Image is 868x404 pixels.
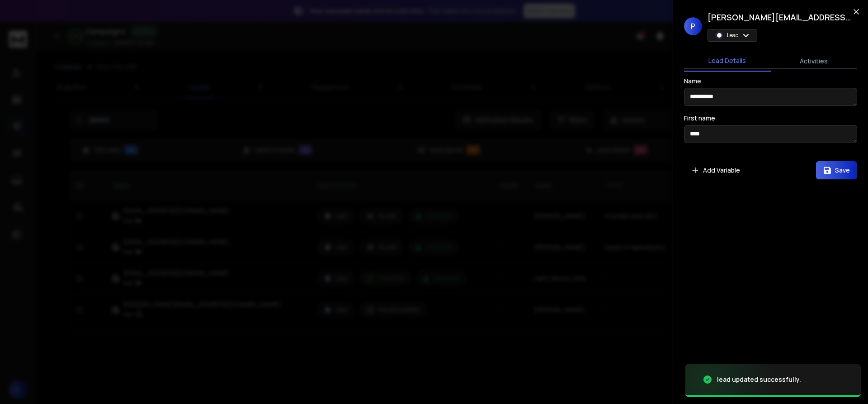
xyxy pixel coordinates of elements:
button: Save [816,161,857,179]
button: Add Variable [684,161,747,179]
label: First name [684,115,715,121]
label: Name [684,78,701,84]
p: Lead [727,32,739,39]
span: P [684,17,702,35]
button: Activities [771,51,858,71]
div: lead updated successfully. [717,375,801,384]
h1: [PERSON_NAME][EMAIL_ADDRESS][DOMAIN_NAME] [708,11,852,24]
button: Lead Details [684,51,771,72]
